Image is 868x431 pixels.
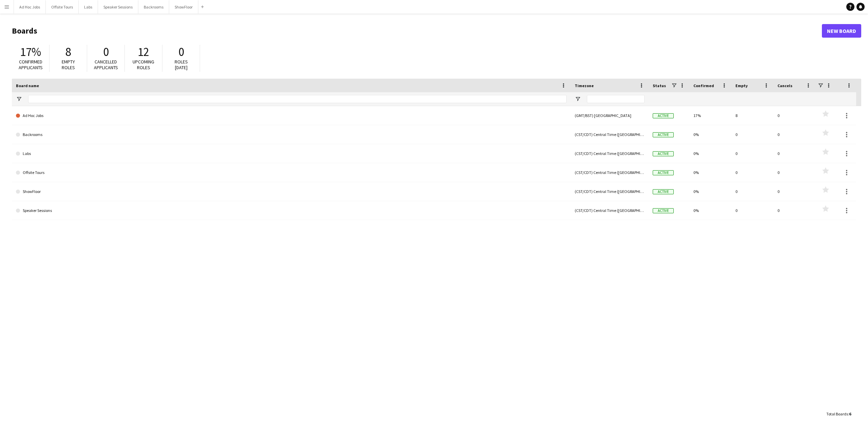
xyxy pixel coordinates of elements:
div: : [826,407,851,420]
span: Active [653,151,674,156]
div: 0 [731,182,773,201]
span: Cancels [777,83,792,88]
span: Empty roles [62,59,75,71]
span: Active [653,113,674,118]
span: Cancelled applicants [94,59,118,71]
a: Backrooms [16,125,567,144]
a: New Board [822,24,861,38]
a: Offsite Tours [16,163,567,182]
input: Timezone Filter Input [587,95,645,103]
div: (CST/CDT) Central Time ([GEOGRAPHIC_DATA] & [GEOGRAPHIC_DATA]) [571,144,649,163]
div: 0 [773,144,815,163]
span: Confirmed [693,83,714,88]
div: 0 [773,201,815,220]
button: Ad Hoc Jobs [14,0,46,14]
div: 17% [689,106,731,125]
div: 0 [773,125,815,144]
span: 0 [178,44,184,59]
span: Board name [16,83,39,88]
div: (CST/CDT) Central Time ([GEOGRAPHIC_DATA] & [GEOGRAPHIC_DATA]) [571,201,649,220]
div: 0 [773,163,815,182]
div: 0% [689,201,731,220]
div: (CST/CDT) Central Time ([GEOGRAPHIC_DATA] & [GEOGRAPHIC_DATA]) [571,163,649,182]
div: 0% [689,144,731,163]
div: 0 [773,182,815,201]
span: 17% [20,44,41,59]
div: 0% [689,163,731,182]
div: 0 [731,125,773,144]
button: ShowFloor [169,0,198,14]
div: (CST/CDT) Central Time ([GEOGRAPHIC_DATA] & [GEOGRAPHIC_DATA]) [571,125,649,144]
div: 0 [731,163,773,182]
span: Upcoming roles [133,59,154,71]
a: ShowFloor [16,182,567,201]
button: Labs [79,0,98,14]
span: Active [653,208,674,213]
span: Empty [735,83,748,88]
input: Board name Filter Input [28,95,567,103]
span: Active [653,189,674,194]
a: Labs [16,144,567,163]
div: (CST/CDT) Central Time ([GEOGRAPHIC_DATA] & [GEOGRAPHIC_DATA]) [571,182,649,201]
div: 0 [773,106,815,125]
div: 8 [731,106,773,125]
div: 0% [689,125,731,144]
h1: Boards [12,26,822,36]
span: Active [653,132,674,137]
div: 0% [689,182,731,201]
span: Confirmed applicants [19,59,43,71]
span: Status [653,83,666,88]
span: 0 [103,44,109,59]
span: 6 [849,411,851,416]
button: Offsite Tours [46,0,79,14]
div: (GMT/BST) [GEOGRAPHIC_DATA] [571,106,649,125]
button: Speaker Sessions [98,0,138,14]
div: 0 [731,201,773,220]
span: Timezone [575,83,594,88]
span: Active [653,170,674,175]
span: Roles [DATE] [175,59,188,71]
span: 8 [65,44,71,59]
button: Open Filter Menu [575,96,581,102]
a: Ad Hoc Jobs [16,106,567,125]
span: 12 [138,44,149,59]
a: Speaker Sessions [16,201,567,220]
div: 0 [731,144,773,163]
span: Total Boards [826,411,848,416]
button: Backrooms [138,0,169,14]
button: Open Filter Menu [16,96,22,102]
